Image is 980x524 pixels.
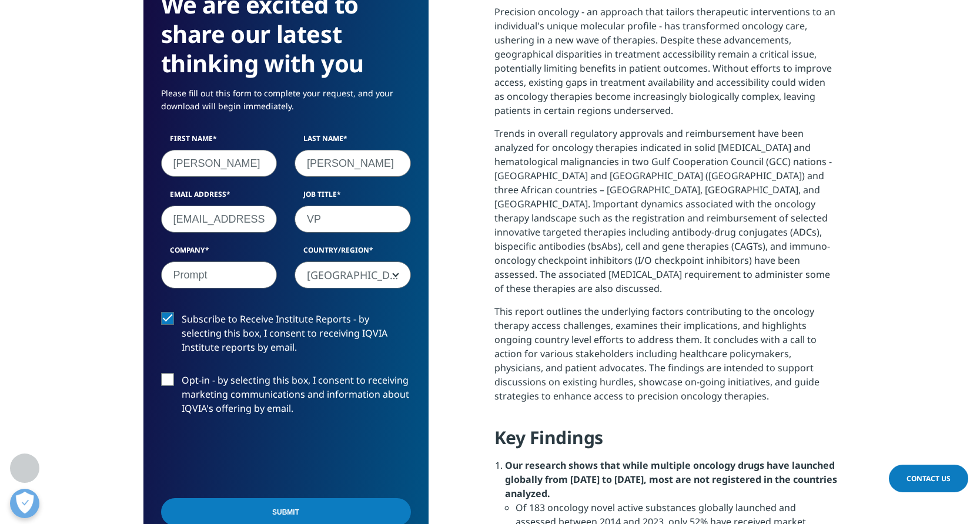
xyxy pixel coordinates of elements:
[907,473,951,483] span: Contact Us
[295,245,411,261] label: Country/Region
[494,304,837,412] p: This report outlines the underlying factors contributing to the oncology therapy access challenge...
[494,5,837,126] p: Precision oncology - an approach that tailors therapeutic interventions to an individual's unique...
[161,434,340,480] iframe: reCAPTCHA
[161,189,277,206] label: Email Address
[295,261,411,288] span: United States
[295,262,410,289] span: United States
[505,459,837,500] strong: Our research shows that while multiple oncology drugs have launched globally from [DATE] to [DATE...
[161,245,277,261] label: Company
[10,489,39,518] button: Open Preferences
[494,426,837,458] h4: Key Findings
[889,465,968,492] a: Contact Us
[161,87,411,122] p: Please fill out this form to complete your request, and your download will begin immediately.
[161,373,411,422] label: Opt-in - by selecting this box, I consent to receiving marketing communications and information a...
[295,133,411,150] label: Last Name
[161,133,277,150] label: First Name
[161,312,411,361] label: Subscribe to Receive Institute Reports - by selecting this box, I consent to receiving IQVIA Inst...
[494,126,837,304] p: Trends in overall regulatory approvals and reimbursement have been analyzed for oncology therapie...
[295,189,411,206] label: Job Title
